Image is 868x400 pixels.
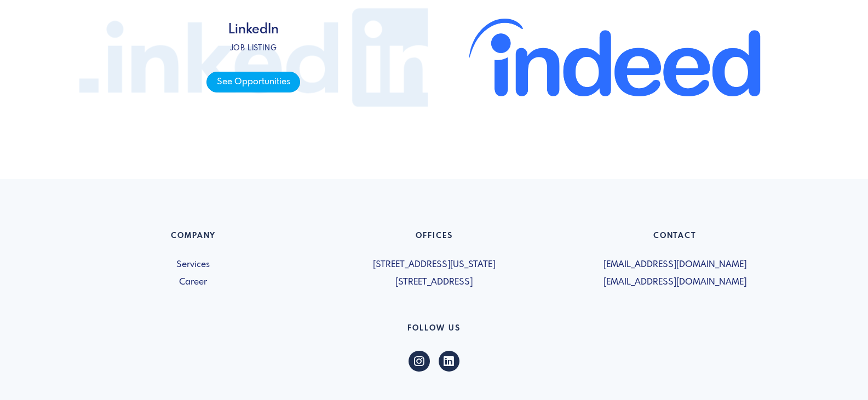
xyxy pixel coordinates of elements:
[79,324,789,338] h6: Follow US
[320,276,548,289] span: [STREET_ADDRESS]
[206,22,300,38] h4: LinkedIn
[320,231,548,245] h6: Offices
[561,231,789,245] h6: Contact
[320,258,548,271] span: [STREET_ADDRESS][US_STATE]
[206,72,300,93] span: See Opportunities
[561,276,789,289] span: [EMAIL_ADDRESS][DOMAIN_NAME]
[79,276,307,289] a: Career
[561,258,789,271] span: [EMAIL_ADDRESS][DOMAIN_NAME]
[79,258,307,271] a: Services
[206,43,300,54] p: Job listing
[79,231,307,245] h6: Company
